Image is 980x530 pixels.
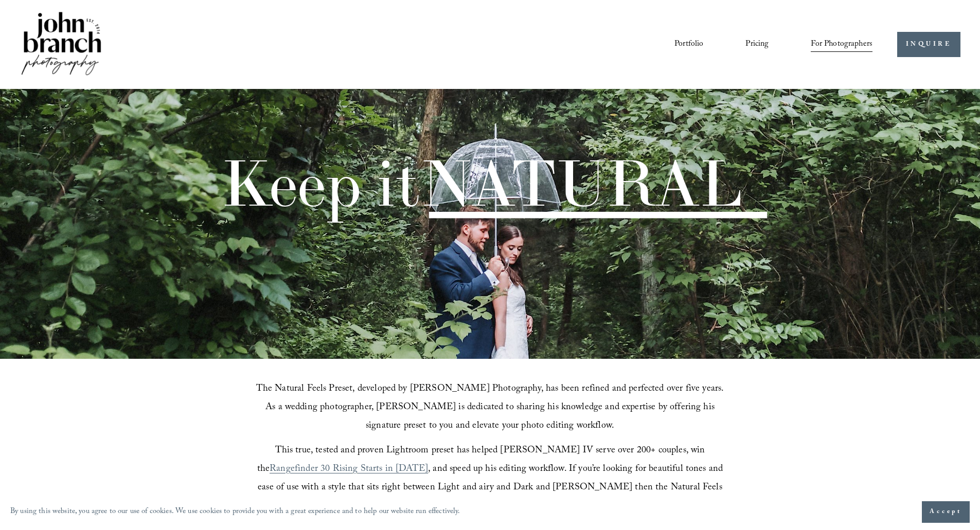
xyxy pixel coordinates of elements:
[221,151,742,215] h1: Keep it
[745,35,769,53] a: Pricing
[257,443,708,478] span: This true, tested and proven Lightroom preset has helped [PERSON_NAME] IV serve over 200+ couples...
[811,35,872,53] a: folder dropdown
[270,462,428,478] a: Rangefinder 30 Rising Starts in [DATE]
[674,35,703,53] a: Portfolio
[258,462,725,515] span: , and speed up his editing workflow. If you’re looking for beautiful tones and ease of use with a...
[420,142,742,223] span: NATURAL
[930,507,962,517] span: Accept
[811,36,872,52] span: For Photographers
[10,505,460,520] p: By using this website, you agree to our use of cookies. We use cookies to provide you with a grea...
[20,10,103,79] img: John Branch IV Photography
[256,381,727,434] span: The Natural Feels Preset, developed by [PERSON_NAME] Photography, has been refined and perfected ...
[922,501,970,523] button: Accept
[897,32,960,57] a: INQUIRE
